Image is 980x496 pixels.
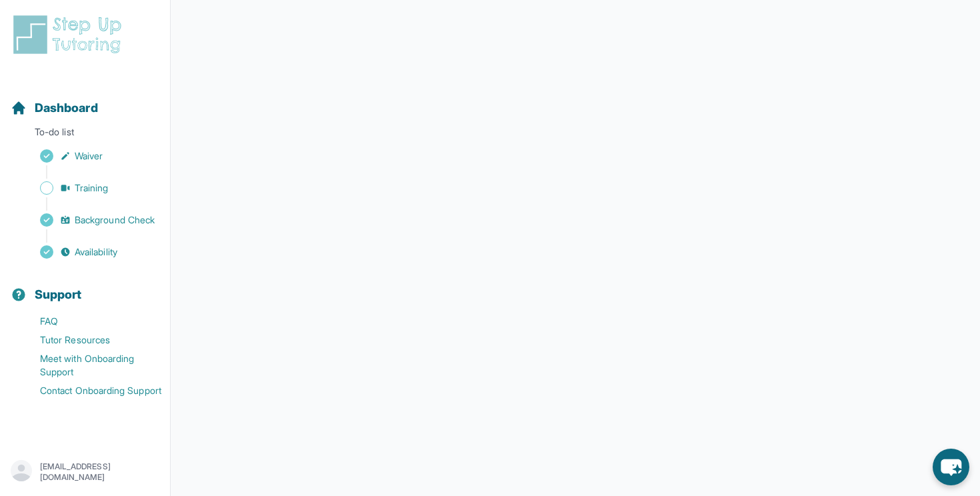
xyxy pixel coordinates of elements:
[11,99,98,117] a: Dashboard
[5,264,165,309] button: Support
[35,285,82,304] span: Support
[75,149,103,163] span: Waiver
[11,349,170,381] a: Meet with Onboarding Support
[11,243,170,261] a: Availability
[11,179,170,197] a: Training
[11,13,129,56] img: logo
[11,211,170,229] a: Background Check
[75,213,155,227] span: Background Check
[11,381,170,400] a: Contact Onboarding Support
[75,245,117,259] span: Availability
[5,125,165,144] p: To-do list
[933,449,969,485] button: chat-button
[11,331,170,349] a: Tutor Resources
[11,312,170,331] a: FAQ
[11,147,170,165] a: Waiver
[5,77,165,123] button: Dashboard
[11,460,159,484] button: [EMAIL_ADDRESS][DOMAIN_NAME]
[35,99,98,117] span: Dashboard
[40,461,159,483] p: [EMAIL_ADDRESS][DOMAIN_NAME]
[75,181,109,195] span: Training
